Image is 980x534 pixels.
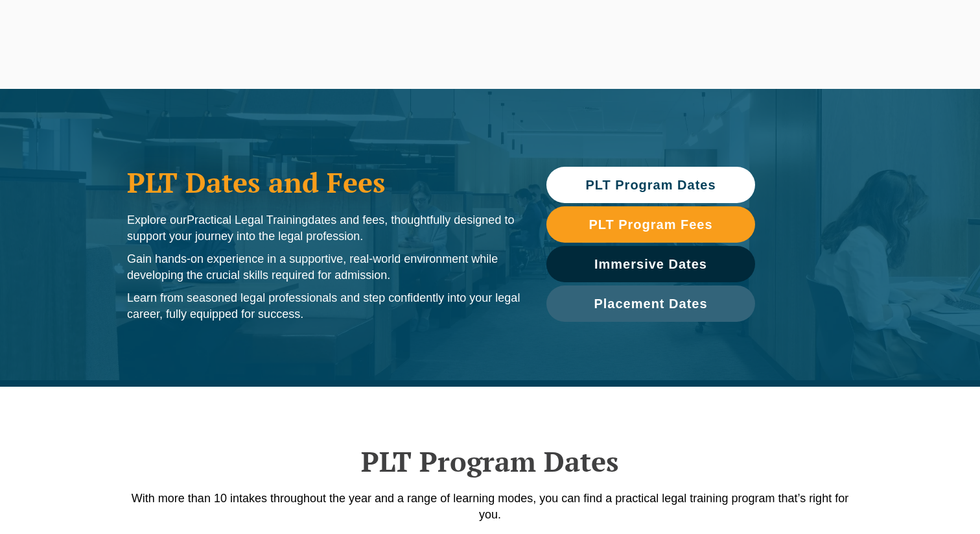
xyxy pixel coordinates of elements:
h1: PLT Dates and Fees [127,166,520,199]
p: Learn from seasoned legal professionals and step confidently into your legal career, fully equipp... [127,290,520,322]
a: Immersive Dates [546,246,755,282]
h2: PLT Program Dates [121,445,859,478]
span: Immersive Dates [594,258,707,271]
a: PLT Program Fees [546,206,755,243]
a: PLT Program Dates [546,167,755,203]
span: Practical Legal Training [187,213,308,226]
p: Gain hands-on experience in a supportive, real-world environment while developing the crucial ski... [127,251,520,284]
a: Placement Dates [546,285,755,322]
p: Explore our dates and fees, thoughtfully designed to support your journey into the legal profession. [127,212,520,245]
span: PLT Program Fees [589,218,712,231]
span: Placement Dates [594,297,707,310]
p: With more than 10 intakes throughout the year and a range of learning modes, you can find a pract... [121,491,859,523]
span: PLT Program Dates [585,178,716,191]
